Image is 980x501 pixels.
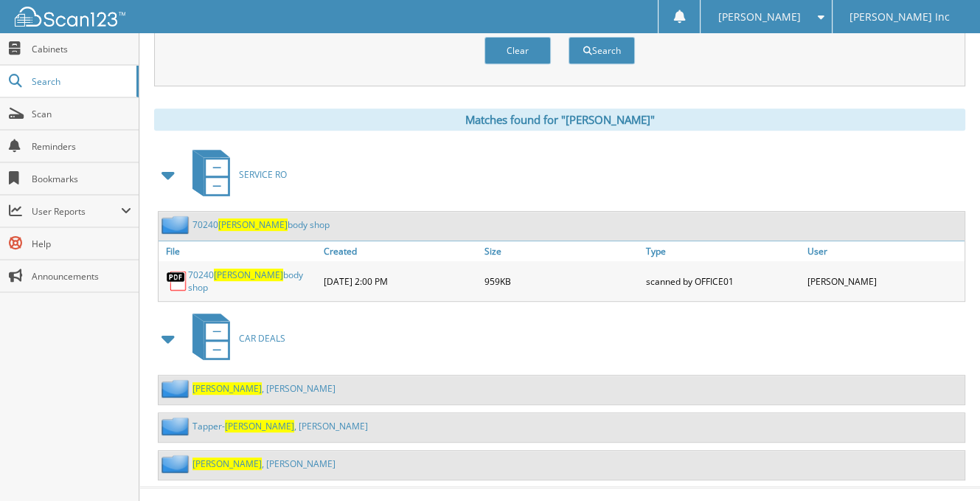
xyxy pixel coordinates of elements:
[192,457,262,470] span: [PERSON_NAME]
[642,241,804,261] a: Type
[184,309,285,367] a: CAR DEALS
[718,13,801,21] span: [PERSON_NAME]
[214,269,283,281] span: [PERSON_NAME]
[320,241,482,261] a: Created
[32,205,121,218] span: User Reports
[32,173,131,185] span: Bookmarks
[161,379,192,398] img: folder2.png
[192,457,336,470] a: [PERSON_NAME], [PERSON_NAME]
[161,455,192,473] img: folder2.png
[32,270,131,283] span: Announcements
[803,265,965,297] div: [PERSON_NAME]
[161,417,192,435] img: folder2.png
[192,382,262,395] span: [PERSON_NAME]
[192,420,368,432] a: Tapper-[PERSON_NAME], [PERSON_NAME]
[192,218,330,231] a: 70240[PERSON_NAME]body shop
[32,108,131,120] span: Scan
[161,215,192,234] img: folder2.png
[184,145,287,204] a: SERVICE RO
[906,430,980,501] iframe: Chat Widget
[225,420,294,432] span: [PERSON_NAME]
[803,241,965,261] a: User
[159,241,320,261] a: File
[239,332,285,345] span: CAR DEALS
[239,168,287,181] span: SERVICE RO
[642,265,804,297] div: scanned by OFFICE01
[32,75,129,88] span: Search
[481,265,642,297] div: 959KB
[32,140,131,153] span: Reminders
[32,43,131,55] span: Cabinets
[481,241,642,261] a: Size
[154,108,965,131] div: Matches found for "[PERSON_NAME]"
[849,13,950,21] span: [PERSON_NAME] Inc
[15,7,125,27] img: scan123-logo-white.svg
[192,382,336,395] a: [PERSON_NAME], [PERSON_NAME]
[218,218,288,231] span: [PERSON_NAME]
[32,238,131,250] span: Help
[188,269,316,294] a: 70240[PERSON_NAME]body shop
[166,270,188,292] img: PDF.png
[569,37,635,64] button: Search
[484,37,551,64] button: Clear
[320,265,482,297] div: [DATE] 2:00 PM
